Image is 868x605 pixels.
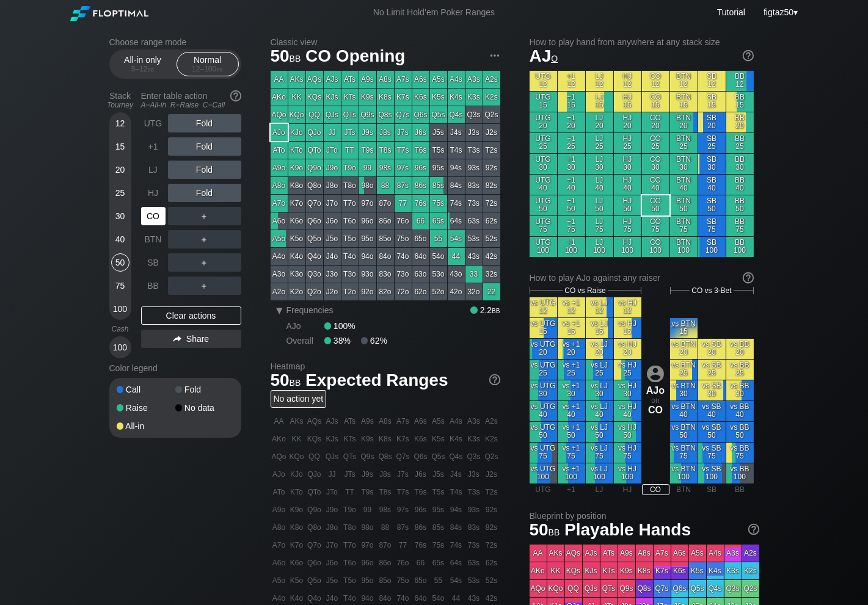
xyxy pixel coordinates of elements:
div: T4o [341,248,359,265]
div: 12 [111,114,129,132]
div: K2o [288,283,305,300]
div: UTG 12 [530,71,557,91]
div: How to play AJo against any raiser [530,273,754,283]
div: LJ 15 [586,92,613,112]
div: +1 50 [558,195,585,216]
div: K3o [288,266,305,283]
div: 75 [111,277,129,295]
div: BB 25 [726,133,754,153]
div: 63s [465,212,483,230]
div: T7o [341,195,359,212]
div: +1 75 [558,216,585,236]
div: 54s [448,230,465,247]
div: A6o [271,212,288,230]
div: LJ 20 [586,112,613,132]
div: 100 [111,300,129,318]
div: 85s [430,177,447,194]
div: Raise [117,404,175,412]
div: T4s [448,142,465,159]
div: LJ 50 [586,195,613,216]
div: BTN 30 [670,154,698,174]
div: 73s [465,195,483,212]
div: Q9o [306,159,323,176]
div: 65s [430,212,447,230]
div: T5o [341,230,359,247]
div: CO 50 [642,195,669,216]
div: Q3s [465,106,483,123]
div: 5 – 12 [117,65,169,73]
div: Q9s [359,106,376,123]
div: ATo [271,142,288,159]
div: UTG 75 [530,216,557,236]
div: Q7o [306,195,323,212]
div: 75s [430,195,447,212]
h2: Choose range mode [109,37,241,47]
div: ＋ [168,207,241,225]
img: icon-avatar.b40e07d9.svg [647,365,664,382]
div: HJ 75 [614,216,641,236]
div: HJ 25 [614,133,641,153]
div: 66 [412,212,429,230]
div: AA [271,71,288,88]
div: AKs [288,71,305,88]
div: AQo [271,106,288,123]
div: T8o [341,177,359,194]
h2: Classic view [271,37,500,47]
div: All-in only [115,53,171,76]
div: A=All-in R=Raise C=Call [141,101,241,109]
div: J7o [324,195,341,212]
div: Q5o [306,230,323,247]
div: AQs [306,71,323,88]
div: Q8s [377,106,394,123]
div: 82o [377,283,394,300]
div: 52s [483,230,500,247]
div: UTG 50 [530,195,557,216]
div: Q5s [430,106,447,123]
div: ＋ [168,230,241,248]
div: AJs [324,71,341,88]
div: J8o [324,177,341,194]
div: HJ 40 [614,175,641,195]
div: 43s [465,248,483,265]
div: LJ 30 [586,154,613,174]
div: 15 [111,137,129,156]
div: CO 30 [642,154,669,174]
div: KTs [341,89,359,106]
div: UTG 15 [530,92,557,112]
div: 63o [412,266,429,283]
div: 96s [412,159,429,176]
div: Q2o [306,283,323,300]
div: J5o [324,230,341,247]
span: bb [148,65,155,73]
div: HJ 100 [614,237,641,257]
div: HJ 15 [614,92,641,112]
div: A4s [448,71,465,88]
div: K8o [288,177,305,194]
div: 83s [465,177,483,194]
div: K9o [288,159,305,176]
div: 82s [483,177,500,194]
div: K3s [465,89,483,106]
div: +1 [141,137,166,156]
div: J6s [412,124,429,141]
div: SB 15 [698,92,726,112]
div: Stack [104,86,136,114]
div: A9o [271,159,288,176]
div: 85o [377,230,394,247]
div: QJs [324,106,341,123]
div: K6s [412,89,429,106]
div: CO 40 [642,175,669,195]
div: QTo [306,142,323,159]
div: CO 75 [642,216,669,236]
div: 76s [412,195,429,212]
h2: How to play hand from anywhere at any stack size [530,37,754,47]
div: 92o [359,283,376,300]
div: +1 20 [558,112,585,132]
div: SB 20 [698,112,726,132]
div: CO 25 [642,133,669,153]
div: QQ [306,106,323,123]
div: Q7s [395,106,412,123]
div: BTN 15 [670,92,698,112]
div: 53o [430,266,447,283]
span: AJ [530,46,558,65]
